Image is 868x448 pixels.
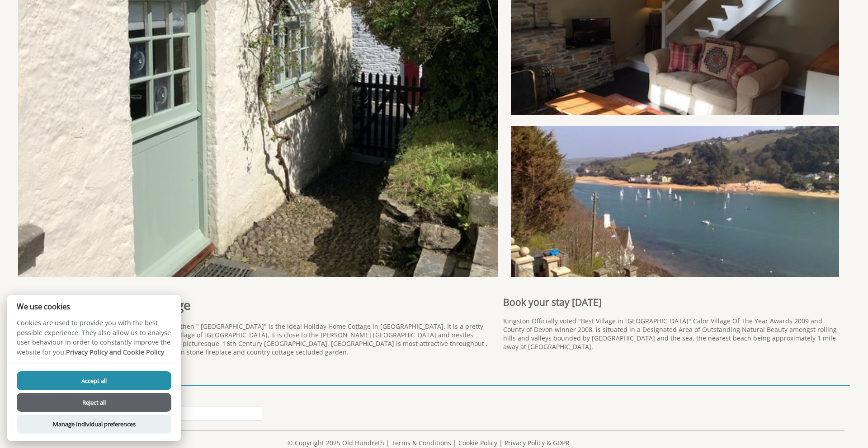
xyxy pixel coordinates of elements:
[503,317,839,351] p: Kingston Officially voted "Best Village in [GEOGRAPHIC_DATA]" Calor Village Of The Year Awards 20...
[66,348,164,356] a: Privacy Policy and Cookie Policy
[18,296,492,313] h1: South Devon Holiday Cottage
[17,415,171,434] button: Manage Individual preferences
[18,322,492,356] p: Looking for Holiday Cottages in [GEOGRAPHIC_DATA], then " [GEOGRAPHIC_DATA]" is the ideal Holiday...
[511,126,839,288] img: 5f16998e343f9.full.jpg
[288,439,384,447] a: © Copyright 2025 Old Hundreth
[392,439,451,447] a: Terms & Conditions
[505,439,570,447] a: Privacy Policy & GDPR
[7,318,181,364] p: Cookies are used to provide you with the best possible experience. They also allow us to analyse ...
[458,439,497,447] a: Cookie Policy
[503,296,839,308] h2: Book your stay [DATE]
[17,393,171,412] button: Reject all
[453,439,457,447] span: |
[17,371,171,390] button: Accept all
[499,439,503,447] span: |
[7,302,181,311] h2: We use cookies
[386,439,390,447] span: |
